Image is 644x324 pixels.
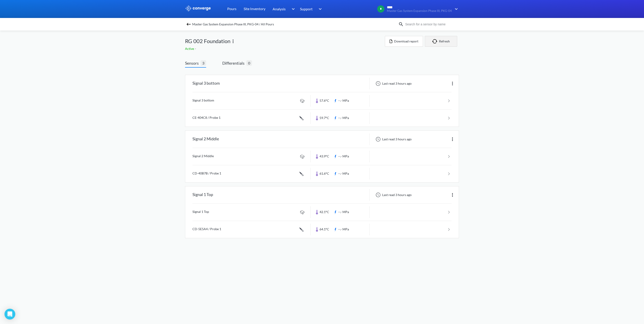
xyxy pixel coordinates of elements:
[195,47,197,51] span: -
[192,189,213,201] div: Signal 1 Top
[185,60,201,66] span: Sensors
[404,22,458,27] input: Search for a sensor by name
[373,81,413,86] div: Last read 3 hours ago
[450,81,455,86] img: more.svg
[450,192,455,198] img: more.svg
[450,137,455,142] img: more.svg
[398,22,404,27] img: icon-search.svg
[246,60,252,66] span: 0
[300,6,313,12] span: Support
[373,192,413,198] div: Last read 3 hours ago
[192,78,220,89] div: Signal 3 bottom
[432,39,439,44] img: icon-refresh.svg
[230,39,236,44] img: more.svg
[316,6,323,12] img: downArrow.svg
[4,309,15,320] div: Open Intercom Messenger
[192,133,219,145] div: Signal 2 Middle
[373,137,413,142] div: Last read 3 hours ago
[222,60,246,66] span: Differentials
[186,22,191,27] img: backspace.svg
[385,36,423,47] button: Download report
[201,60,206,66] span: 3
[192,21,274,27] span: Master Gas System Expansion Phase III, PKG-04 / All Pours
[185,5,211,11] img: logo_ewhite.svg
[185,47,195,51] span: Active
[273,6,286,12] span: Analysis
[390,40,392,43] img: icon-file.svg
[289,6,296,12] img: downArrow.svg
[425,36,457,47] button: Refresh
[452,6,459,12] img: downArrow.svg
[185,37,230,45] span: RG 002 Foundation
[387,9,452,13] span: Master Gas System Expansion Phase III, PKG-04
